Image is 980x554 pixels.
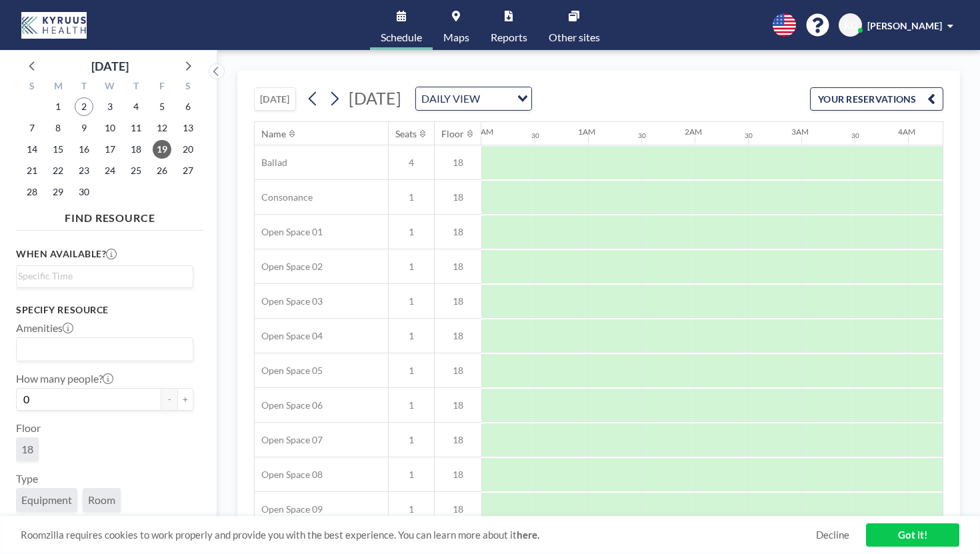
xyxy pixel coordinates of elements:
input: Search for option [18,269,185,283]
span: Sunday, September 28, 2025 [23,183,41,201]
span: Monday, September 29, 2025 [49,183,67,201]
h4: FIND RESOURCE [16,206,204,225]
span: 1 [389,503,434,515]
span: Open Space 07 [255,434,323,446]
div: S [19,79,45,96]
div: [DATE] [91,57,129,75]
button: + [177,388,193,411]
span: KC [844,19,857,31]
span: 1 [389,261,434,273]
span: Tuesday, September 23, 2025 [75,161,93,180]
label: Amenities [16,321,73,335]
div: 30 [851,131,859,140]
input: Search for option [484,90,509,107]
div: 30 [745,131,753,140]
span: Tuesday, September 2, 2025 [75,97,93,116]
span: Open Space 06 [255,399,323,411]
span: Other sites [549,32,600,43]
span: Saturday, September 20, 2025 [179,140,197,159]
span: Saturday, September 13, 2025 [179,119,197,137]
div: Search for option [17,338,193,361]
span: 18 [435,157,481,169]
h3: Specify resource [16,304,193,316]
span: Saturday, September 27, 2025 [179,161,197,180]
span: 18 [435,191,481,203]
div: 3AM [791,127,809,137]
span: [PERSON_NAME] [867,20,942,31]
span: Friday, September 12, 2025 [153,119,171,137]
span: Consonance [255,191,313,203]
span: Open Space 02 [255,261,323,273]
span: Monday, September 8, 2025 [49,119,67,137]
label: Floor [16,421,41,435]
span: Sunday, September 21, 2025 [23,161,41,180]
span: Thursday, September 4, 2025 [127,97,145,116]
span: Sunday, September 14, 2025 [23,140,41,159]
input: Search for option [18,341,185,358]
div: Seats [395,128,417,140]
div: Search for option [17,266,193,286]
a: here. [517,529,539,541]
span: 18 [435,226,481,238]
span: Ballad [255,157,287,169]
span: DAILY VIEW [419,90,483,107]
div: S [175,79,201,96]
span: Open Space 09 [255,503,323,515]
span: Tuesday, September 9, 2025 [75,119,93,137]
button: [DATE] [254,87,296,111]
span: Open Space 04 [255,330,323,342]
span: 1 [389,330,434,342]
span: Open Space 01 [255,226,323,238]
span: Open Space 03 [255,295,323,307]
span: 1 [389,469,434,481]
span: 1 [389,191,434,203]
span: 18 [435,434,481,446]
div: W [97,79,123,96]
span: 1 [389,295,434,307]
span: Wednesday, September 3, 2025 [101,97,119,116]
span: Wednesday, September 10, 2025 [101,119,119,137]
span: Reports [491,32,527,43]
span: 18 [435,330,481,342]
label: How many people? [16,372,113,385]
span: Wednesday, September 17, 2025 [101,140,119,159]
img: organization-logo [21,12,87,39]
div: 30 [638,131,646,140]
span: Roomzilla requires cookies to work properly and provide you with the best experience. You can lea... [21,529,816,541]
a: Got it! [866,523,959,547]
span: Open Space 05 [255,365,323,377]
label: Type [16,472,38,485]
div: Floor [441,128,464,140]
span: 18 [435,295,481,307]
span: Thursday, September 11, 2025 [127,119,145,137]
span: Wednesday, September 24, 2025 [101,161,119,180]
span: Equipment [21,493,72,507]
div: 1AM [578,127,595,137]
div: M [45,79,71,96]
span: Monday, September 15, 2025 [49,140,67,159]
span: Friday, September 26, 2025 [153,161,171,180]
div: F [149,79,175,96]
span: 1 [389,399,434,411]
span: 4 [389,157,434,169]
span: Friday, September 19, 2025 [153,140,171,159]
span: Schedule [381,32,422,43]
span: Monday, September 1, 2025 [49,97,67,116]
span: 1 [389,365,434,377]
span: Sunday, September 7, 2025 [23,119,41,137]
span: 1 [389,226,434,238]
a: Decline [816,529,849,541]
div: T [71,79,97,96]
span: Friday, September 5, 2025 [153,97,171,116]
span: Tuesday, September 30, 2025 [75,183,93,201]
span: [DATE] [349,88,401,108]
span: Thursday, September 18, 2025 [127,140,145,159]
span: Maps [443,32,469,43]
div: 4AM [898,127,915,137]
button: YOUR RESERVATIONS [810,87,943,111]
div: T [123,79,149,96]
span: 18 [435,399,481,411]
span: Monday, September 22, 2025 [49,161,67,180]
span: 18 [435,365,481,377]
span: 18 [435,261,481,273]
